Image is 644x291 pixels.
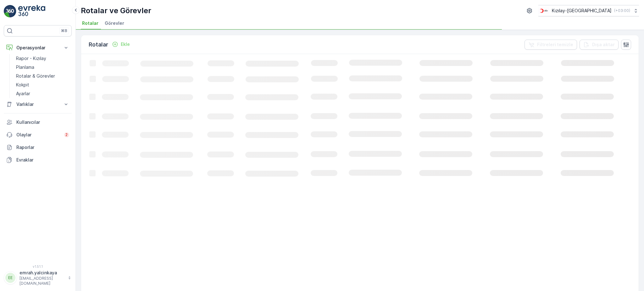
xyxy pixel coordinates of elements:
a: Planlama [14,63,72,72]
p: Ayarlar [16,91,30,97]
button: Ekle [109,41,132,48]
p: Ekle [121,41,130,47]
p: Raporlar [16,144,69,151]
p: Operasyonlar [16,45,59,51]
a: Olaylar2 [4,129,72,141]
a: Rotalar & Görevler [14,72,72,80]
img: logo [4,5,16,18]
button: Filtreleri temizle [525,40,577,50]
div: EE [5,273,15,283]
p: [EMAIL_ADDRESS][DOMAIN_NAME] [19,276,65,286]
p: Rotalar ve Görevler [81,6,151,16]
img: k%C4%B1z%C4%B1lay_D5CCths.png [538,7,549,14]
button: Varlıklar [4,98,72,111]
span: Rotalar [82,20,98,26]
p: Filtreleri temizle [537,41,573,48]
p: Dışa aktar [592,41,615,48]
p: Kokpit [16,82,29,88]
img: logo_light-DOdMpM7g.png [18,5,45,18]
p: Olaylar [16,132,60,138]
a: Kullanıcılar [4,116,72,129]
a: Kokpit [14,80,72,89]
p: emrah.yalcinkaya [19,270,65,276]
button: Operasyonlar [4,41,72,54]
p: Evraklar [16,157,69,163]
span: v 1.51.1 [4,265,72,268]
p: Varlıklar [16,101,59,107]
a: Evraklar [4,154,72,166]
button: EEemrah.yalcinkaya[EMAIL_ADDRESS][DOMAIN_NAME] [4,270,72,286]
p: Planlama [16,64,34,70]
p: Rotalar [89,40,108,49]
p: Rotalar & Görevler [16,73,55,79]
span: Görevler [105,20,124,26]
a: Raporlar [4,141,72,154]
p: ⌘B [61,28,67,33]
p: Kızılay-[GEOGRAPHIC_DATA] [552,8,612,14]
p: Rapor - Kızılay [16,55,46,62]
a: Rapor - Kızılay [14,54,72,63]
p: Kullanıcılar [16,119,69,125]
p: 2 [65,132,68,137]
button: Dışa aktar [580,40,619,50]
a: Ayarlar [14,89,72,98]
button: Kızılay-[GEOGRAPHIC_DATA](+03:00) [538,5,639,16]
p: ( +03:00 ) [614,8,630,13]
